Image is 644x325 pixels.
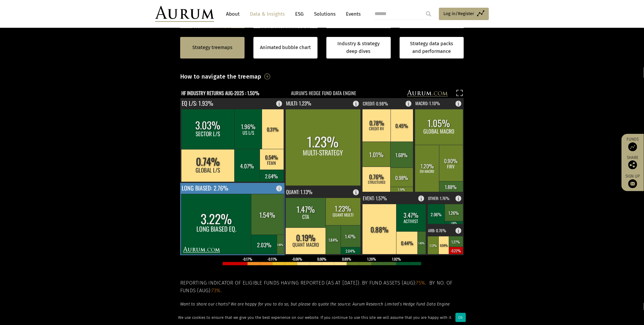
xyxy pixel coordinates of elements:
[180,302,450,307] em: Want to share our charts? We are happy for you to do so, but please do quote the source: Aurum Re...
[155,6,214,22] img: Aurum
[180,279,464,295] h5: Reporting indicator of eligible funds having reported (as at [DATE]). By fund assets (Aug): . By ...
[625,174,641,188] a: Sign up
[260,44,311,51] a: Animated bubble chart
[292,9,307,19] a: ESG
[326,37,391,58] a: Industry & strategy deep dives
[416,280,425,286] span: 75%
[192,44,232,51] a: Strategy treemaps
[400,37,464,58] a: Strategy data packs and performance
[443,10,474,17] span: Log in/Register
[439,8,489,20] a: Log in/Register
[423,8,435,20] input: Submit
[628,142,637,151] img: Access Funds
[180,71,261,82] h3: How to navigate the treemap
[343,9,361,19] a: Events
[247,9,288,19] a: Data & Insights
[223,9,243,19] a: About
[625,137,641,151] a: Funds
[456,313,466,322] div: Ok
[212,287,221,294] span: 73%
[628,160,637,169] img: Share this post
[628,179,637,188] img: Sign up to our newsletter
[311,9,339,19] a: Solutions
[625,156,641,169] div: Share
